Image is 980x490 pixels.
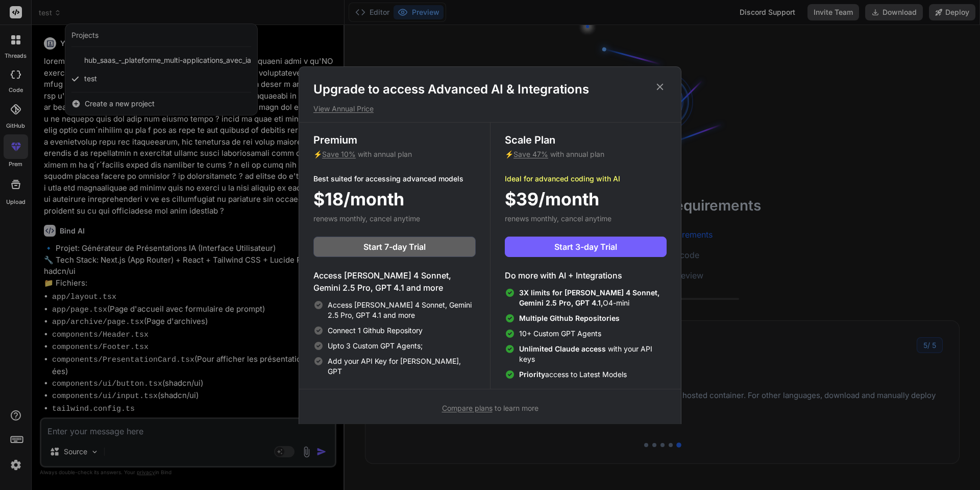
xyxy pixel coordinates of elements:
[313,214,420,223] span: renews monthly, cancel anytime
[519,288,667,308] span: O4-mini
[519,369,627,380] span: access to Latest Models
[363,241,426,253] span: Start 7-day Trial
[313,269,476,294] h4: Access [PERSON_NAME] 4 Sonnet, Gemini 2.5 Pro, GPT 4.1 and more
[505,214,611,223] span: renews monthly, cancel anytime
[313,133,476,147] h3: Premium
[313,81,667,98] h1: Upgrade to access Advanced AI & Integrations
[313,186,404,212] span: $18/month
[505,269,667,282] h4: Do more with AI + Integrations
[554,241,617,253] span: Start 3-day Trial
[519,344,667,364] span: with your API keys
[322,150,356,158] span: Save 10%
[328,300,476,320] span: Access [PERSON_NAME] 4 Sonnet, Gemini 2.5 Pro, GPT 4.1 and more
[505,149,667,159] p: ⚡ with annual plan
[328,325,423,336] span: Connect 1 Github Repository
[505,237,667,257] button: Start 3-day Trial
[519,344,608,353] span: Unlimited Claude access
[442,404,538,412] span: to learn more
[328,341,423,351] span: Upto 3 Custom GPT Agents;
[442,404,493,412] span: Compare plans
[313,104,667,114] p: View Annual Price
[313,149,476,159] p: ⚡ with annual plan
[328,356,476,377] span: Add your API Key for [PERSON_NAME], GPT
[505,186,599,212] span: $39/month
[513,150,548,158] span: Save 47%
[519,314,620,322] span: Multiple Github Repositories
[519,370,545,379] span: Priority
[505,133,667,147] h3: Scale Plan
[519,329,601,339] span: 10+ Custom GPT Agents
[313,237,476,257] button: Start 7-day Trial
[505,174,667,184] p: Ideal for advanced coding with AI
[519,288,659,307] span: 3X limits for [PERSON_NAME] 4 Sonnet, Gemini 2.5 Pro, GPT 4.1,
[313,174,476,184] p: Best suited for accessing advanced models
